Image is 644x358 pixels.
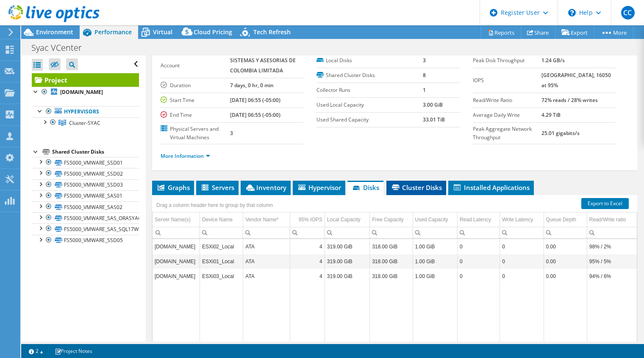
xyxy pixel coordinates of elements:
span: Servers [200,183,234,192]
label: Used Shared Capacity [316,116,422,124]
div: Local Capacity [327,215,361,225]
b: 25.01 gigabits/s [541,129,580,137]
b: [DATE] 06:55 (-05:00) [230,96,280,104]
td: Local Capacity Column [325,212,369,227]
td: Column Device Name, Filter cell [200,227,243,238]
td: Used Capacity Column [413,212,457,227]
td: Column Device Name, Value ESXi01_Local [200,254,243,269]
label: Local Disks [316,56,422,65]
label: Average Daily Write [473,111,542,119]
td: Column Vendor Name*, Filter cell [243,227,290,238]
label: Physical Servers and Virtual Machines [161,125,230,142]
td: Column Read Latency, Value 0 [457,254,500,269]
td: Column Used Capacity, Value 1.00 GiB [413,269,457,284]
span: Hypervisor [297,183,341,192]
td: Column Free Capacity, Value 318.00 GiB [370,254,413,269]
div: Shared Cluster Disks [52,147,139,157]
a: [DOMAIN_NAME] [32,87,139,98]
label: End Time [161,111,230,119]
td: Device Name Column [200,212,243,227]
a: Hypervisors [32,106,139,117]
span: Installed Applications [452,183,530,192]
div: Server Name(s) [155,215,191,225]
td: Column 95% IOPS, Value 4 [290,239,325,254]
td: Free Capacity Column [370,212,413,227]
b: 1 [423,86,426,94]
span: Tech Refresh [253,28,291,36]
td: Column 95% IOPS, Value 4 [290,269,325,284]
b: 72% reads / 28% writes [541,96,598,104]
td: Column Read Latency, Value 0 [457,239,500,254]
a: More Information [161,152,210,160]
td: Column Read/Write ratio, Value 94% / 6% [587,269,637,284]
div: Read Latency [460,215,491,225]
a: Reports [480,26,521,39]
td: Column Read/Write ratio, Filter cell [587,227,637,238]
a: Export to Excel [581,198,629,209]
span: Cluster Disks [391,183,442,192]
td: Column Read/Write ratio, Value 95% / 5% [587,254,637,269]
b: 3 [230,129,233,137]
label: Peak Disk Throughput [473,56,542,65]
td: Column Write Latency, Value 0 [500,239,544,254]
a: Project [32,73,139,87]
td: Column Queue Depth, Filter cell [544,227,587,238]
label: Read/Write Ratio [473,96,542,105]
td: Column Server Name(s), Value esxi03.syac.bo.co [153,269,200,284]
td: Column 95% IOPS, Filter cell [290,227,325,238]
td: Column Queue Depth, Value 0.00 [544,254,587,269]
b: 4.29 TiB [541,111,561,118]
td: Column Local Capacity, Value 319.00 GiB [325,269,369,284]
label: Account [161,61,230,70]
td: Column Local Capacity, Value 319.00 GiB [325,254,369,269]
b: 8 [423,72,426,79]
b: [GEOGRAPHIC_DATA], 16050 at 95% [541,72,611,89]
div: Device Name [202,215,233,225]
a: FS5000_VMWARE_SSD05 [32,235,139,246]
a: FS5000_VMWARE_SSD02 [32,168,139,179]
label: Used Local Capacity [316,101,422,109]
label: IOPS [473,76,542,85]
td: Column Read Latency, Value 0 [457,269,500,284]
svg: \n [568,9,576,17]
td: Read/Write ratio Column [587,212,637,227]
div: Read/Write ratio [589,215,626,225]
span: Virtual [153,28,172,36]
td: Column Write Latency, Filter cell [500,227,544,238]
a: FS5000_VMWARE_SAS_SQL17WS16_DB [32,223,139,234]
div: 95% IOPS [299,215,322,225]
td: Column Free Capacity, Value 318.00 GiB [370,269,413,284]
a: 2 [23,346,49,356]
a: More [594,26,633,39]
b: 3 [423,57,426,64]
td: Column Server Name(s), Filter cell [153,227,200,238]
a: FS5000_VMWARE_SAS_ORASYAC03 [32,212,139,223]
span: Cluster-SYAC [69,119,100,127]
a: FS5000_VMWARE_SSD01 [32,157,139,168]
td: Column Queue Depth, Value 0.00 [544,269,587,284]
td: Column Free Capacity, Filter cell [370,227,413,238]
b: [DATE] 06:55 (-05:00) [230,111,280,118]
div: Drag a column header here to group by that column [154,199,275,211]
td: Column Vendor Name*, Value ATA [243,269,290,284]
label: Start Time [161,96,230,105]
span: Cloud Pricing [194,28,232,36]
div: Vendor Name* [245,215,278,225]
td: Server Name(s) Column [153,212,200,227]
td: 95% IOPS Column [290,212,325,227]
b: [DOMAIN_NAME] [60,88,103,96]
b: SISTEMAS Y ASESORIAS DE COLOMBIA LIMITADA [230,57,296,74]
b: 7 days, 0 hr, 0 min [230,82,274,89]
td: Column Write Latency, Value 0 [500,269,544,284]
span: Disks [352,183,379,192]
div: Write Latency [502,215,533,225]
span: Environment [36,28,73,36]
b: 3.00 GiB [423,101,443,108]
label: Duration [161,81,230,90]
b: 1.24 GB/s [541,57,565,64]
td: Column Device Name, Value ESXi02_Local [200,239,243,254]
td: Column Used Capacity, Filter cell [413,227,457,238]
h1: Syac VCenter [28,43,95,52]
td: Column Vendor Name*, Value ATA [243,254,290,269]
td: Column Used Capacity, Value 1.00 GiB [413,239,457,254]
